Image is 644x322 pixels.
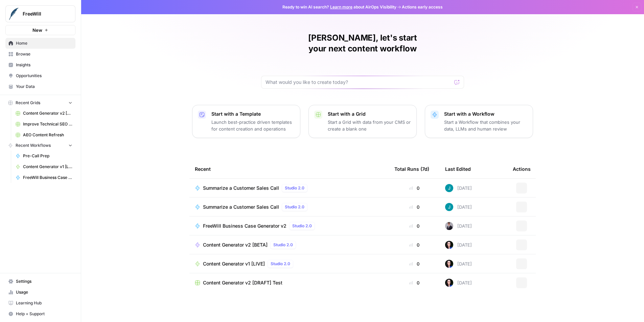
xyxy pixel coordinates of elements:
span: Content Generator v2 [BETA] [203,241,268,248]
span: Your Data [16,84,72,90]
img: 2egrzqrp2x1rdjyp2p15e2uqht7w [445,184,453,192]
div: 0 [394,279,434,286]
span: Studio 2.0 [292,223,312,229]
button: New [5,25,75,35]
div: [DATE] [445,184,472,192]
a: Improve Technical SEO for Page [13,119,75,130]
input: What would you like to create today? [266,79,452,86]
a: Summarize a Customer Sales CallStudio 2.0 [195,184,384,192]
a: Opportunities [5,70,75,81]
span: Recent Workflows [16,142,51,148]
p: Start with a Template [211,111,295,117]
a: FreeWill Business Case Generator v2Studio 2.0 [195,222,384,230]
span: Pre-Call Prep [23,153,72,159]
div: 0 [394,260,434,267]
span: Home [16,40,72,46]
a: Content Generator v1 [LIVE] [13,161,75,172]
button: Start with a WorkflowStart a Workflow that combines your data, LLMs and human review [425,105,533,138]
span: AEO Content Refresh [23,132,72,138]
span: Ready to win AI search? about AirOps Visibility [282,4,396,10]
span: Actions early access [402,4,443,10]
a: Summarize a Customer Sales CallStudio 2.0 [195,203,384,211]
span: Opportunities [16,73,72,79]
div: 0 [394,204,434,210]
p: Launch best-practice driven templates for content creation and operations [211,119,295,132]
span: Content Generator v1 [LIVE] [23,164,72,170]
img: 2egrzqrp2x1rdjyp2p15e2uqht7w [445,203,453,211]
span: FreeWill Business Case Generator v2 [203,223,286,229]
div: [DATE] [445,279,472,287]
span: Studio 2.0 [273,242,293,248]
a: Content Generator v2 [DRAFT] Test [13,108,75,119]
img: FreeWill Logo [8,8,20,20]
span: Studio 2.0 [285,204,304,210]
a: Home [5,38,75,49]
a: Browse [5,49,75,60]
a: Content Generator v2 [DRAFT] Test [195,279,384,286]
button: Start with a TemplateLaunch best-practice driven templates for content creation and operations [192,105,300,138]
span: FreeWill [23,10,64,17]
div: [DATE] [445,222,472,230]
a: AEO Content Refresh [13,130,75,140]
span: Summarize a Customer Sales Call [203,185,279,191]
a: Learning Hub [5,298,75,308]
span: Usage [16,289,72,295]
a: FreeWill Business Case Generator v2 [13,172,75,183]
div: Recent [195,160,384,178]
img: qbv1ulvrwtta9e8z8l6qv22o0bxd [445,260,453,268]
h1: [PERSON_NAME], let's start your next content workflow [261,32,464,54]
span: Settings [16,278,72,284]
span: Studio 2.0 [285,185,304,191]
a: Usage [5,287,75,298]
span: Insights [16,62,72,68]
div: [DATE] [445,260,472,268]
span: Content Generator v2 [DRAFT] Test [23,110,72,116]
span: Help + Support [16,311,72,317]
div: 0 [394,185,434,191]
a: Settings [5,276,75,287]
p: Start a Grid with data from your CMS or create a blank one [328,119,411,132]
div: [DATE] [445,241,472,249]
span: Summarize a Customer Sales Call [203,204,279,210]
a: Content Generator v2 [BETA]Studio 2.0 [195,241,384,249]
p: Start a Workflow that combines your data, LLMs and human review [444,119,527,132]
a: Learn more [330,4,352,9]
a: Insights [5,60,75,70]
img: 7iywmhujuwbtkn7cz9j8dub3fx6c [445,222,453,230]
img: qbv1ulvrwtta9e8z8l6qv22o0bxd [445,241,453,249]
button: Start with a GridStart a Grid with data from your CMS or create a blank one [308,105,417,138]
span: Browse [16,51,72,57]
span: Learning Hub [16,300,72,306]
a: Pre-Call Prep [13,151,75,161]
p: Start with a Workflow [444,111,527,117]
div: Actions [513,160,531,178]
button: Workspace: FreeWill [5,5,75,22]
span: Recent Grids [16,100,40,106]
p: Start with a Grid [328,111,411,117]
button: Help + Support [5,308,75,319]
a: Content Generator v1 [LIVE]Studio 2.0 [195,260,384,268]
a: Your Data [5,81,75,92]
div: 0 [394,241,434,248]
span: Studio 2.0 [271,261,290,267]
span: Content Generator v1 [LIVE] [203,260,265,267]
span: Content Generator v2 [DRAFT] Test [203,279,282,286]
button: Recent Grids [5,98,75,108]
span: Improve Technical SEO for Page [23,121,72,127]
span: FreeWill Business Case Generator v2 [23,175,72,181]
div: Total Runs (7d) [394,160,429,178]
div: 0 [394,223,434,229]
button: Recent Workflows [5,140,75,151]
span: New [32,27,42,33]
img: qbv1ulvrwtta9e8z8l6qv22o0bxd [445,279,453,287]
div: [DATE] [445,203,472,211]
div: Last Edited [445,160,471,178]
